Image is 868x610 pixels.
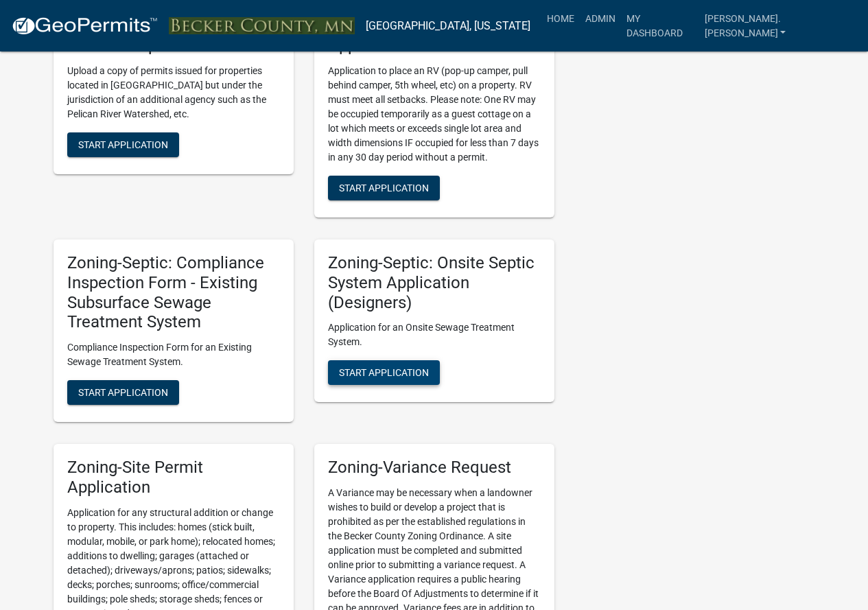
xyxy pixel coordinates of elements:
button: Start Application [67,380,179,405]
a: [PERSON_NAME].[PERSON_NAME] [699,5,857,46]
h5: Zoning-Septic: Compliance Inspection Form - Existing Subsurface Sewage Treatment System [67,253,280,332]
span: Start Application [339,183,429,193]
a: My Dashboard [621,5,699,46]
p: Application for an Onsite Sewage Treatment System. [328,320,541,349]
button: Start Application [67,132,179,157]
p: Compliance Inspection Form for an Existing Sewage Treatment System. [67,340,280,369]
button: Start Application [328,176,440,200]
h5: Zoning-Septic: Onsite Septic System Application (Designers) [328,253,541,312]
h5: Zoning-Site Permit Application [67,458,280,497]
p: Upload a copy of permits issued for properties located in [GEOGRAPHIC_DATA] but under the jurisdi... [67,64,280,121]
a: [GEOGRAPHIC_DATA], [US_STATE] [366,14,530,38]
button: Start Application [328,360,440,385]
h5: Zoning-Variance Request [328,458,541,478]
img: Becker County, Minnesota [169,17,355,35]
span: Start Application [78,387,168,398]
a: Home [541,5,580,32]
p: Application to place an RV (pop-up camper, pull behind camper, 5th wheel, etc) on a property. RV ... [328,64,541,165]
span: Start Application [78,139,168,150]
span: Start Application [339,367,429,378]
a: Admin [580,5,621,32]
